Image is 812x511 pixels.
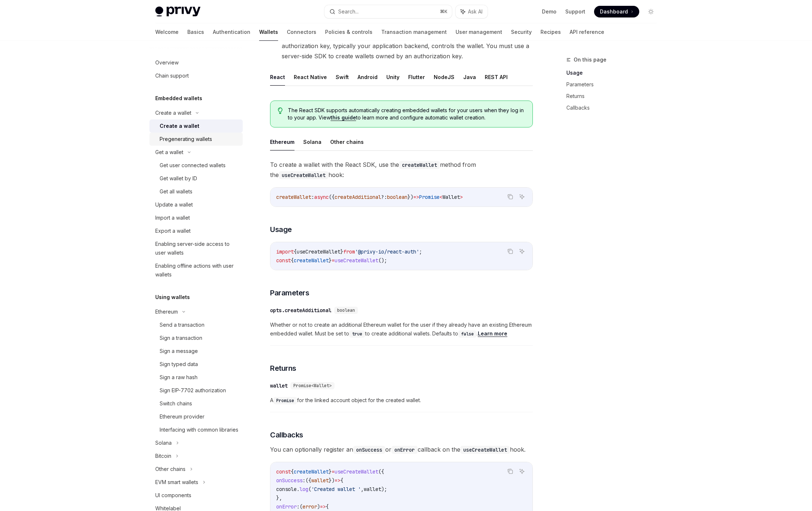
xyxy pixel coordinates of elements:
[329,477,335,484] span: })
[442,194,460,200] span: Wallet
[149,489,243,502] a: UI components
[456,5,488,18] button: Ask AI
[335,477,340,484] span: =>
[505,467,515,476] button: Copy the contents from the code block
[311,486,361,492] span: 'Created wallet '
[149,410,243,423] a: Ethereum provider
[160,334,202,342] div: Sign a transaction
[325,23,372,41] a: Policies & controls
[391,446,418,454] code: onError
[336,68,349,86] button: Swift
[155,452,171,460] div: Bitcoin
[149,237,243,259] a: Enabling server-side access to user wallets
[565,8,585,15] a: Support
[291,468,294,475] span: {
[456,23,502,41] a: User management
[511,23,532,41] a: Security
[160,425,238,434] div: Interfacing with common libraries
[149,384,243,397] a: Sign EIP-7702 authorization
[155,23,179,41] a: Welcome
[335,194,381,200] span: createAdditional
[349,330,365,338] code: true
[291,257,294,264] span: {
[419,248,422,255] span: ;
[160,386,226,395] div: Sign EIP-7702 authorization
[149,371,243,384] a: Sign a raw hash
[160,360,198,369] div: Sign typed data
[645,6,657,17] button: Toggle dark mode
[294,68,327,86] button: React Native
[149,159,243,172] a: Get user connected wallets
[149,331,243,345] a: Sign a transaction
[149,358,243,371] a: Sign typed data
[187,23,204,41] a: Basics
[270,307,331,314] div: opts.createAdditional
[332,468,335,475] span: =
[160,347,198,355] div: Sign a message
[381,23,447,41] a: Transaction management
[458,330,477,338] code: false
[381,486,387,492] span: );
[434,68,454,86] button: NodeJS
[335,468,378,475] span: useCreateWallet
[332,257,335,264] span: =
[276,248,294,255] span: import
[305,477,311,484] span: ({
[149,119,243,133] a: Create a wallet
[155,478,198,487] div: EVM smart wallets
[270,68,285,86] button: React
[570,23,604,41] a: API reference
[155,58,179,67] div: Overview
[311,477,329,484] span: wallet
[413,194,419,200] span: =>
[460,446,510,454] code: useCreateWallet
[155,227,191,235] div: Export a wallet
[542,8,557,15] a: Demo
[155,293,190,302] h5: Using wallets
[160,135,212,144] div: Pregenerating wallets
[331,114,356,121] a: this guide
[600,8,628,15] span: Dashboard
[329,468,332,475] span: }
[149,133,243,146] a: Pregenerating wallets
[566,90,663,102] a: Returns
[378,257,387,264] span: ();
[302,477,305,484] span: :
[540,23,561,41] a: Recipes
[160,122,199,130] div: Create a wallet
[160,412,204,421] div: Ethereum provider
[302,503,317,510] span: error
[278,107,283,114] svg: Tip
[505,192,515,201] button: Copy the contents from the code block
[419,194,440,200] span: Promise
[149,56,243,69] a: Overview
[566,79,663,90] a: Parameters
[149,224,243,237] a: Export a wallet
[361,486,364,492] span: ,
[594,6,639,17] a: Dashboard
[155,307,178,316] div: Ethereum
[340,248,343,255] span: }
[468,8,483,15] span: Ask AI
[155,200,193,209] div: Update a wallet
[460,194,463,200] span: >
[149,318,243,331] a: Send a transaction
[276,486,297,492] span: console
[270,396,533,405] span: A for the linked account object for the created wallet.
[287,23,316,41] a: Connectors
[155,148,183,157] div: Get a wallet
[276,495,282,501] span: },
[517,467,527,476] button: Ask AI
[273,397,297,404] code: Promise
[478,330,507,337] a: Learn more
[343,248,355,255] span: from
[353,446,385,454] code: onSuccess
[517,192,527,201] button: Ask AI
[485,68,508,86] button: REST API
[294,257,329,264] span: createWallet
[297,248,340,255] span: useCreateWallet
[149,211,243,224] a: Import a wallet
[276,503,297,510] span: onError
[149,172,243,185] a: Get wallet by ID
[355,248,419,255] span: '@privy-io/react-auth'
